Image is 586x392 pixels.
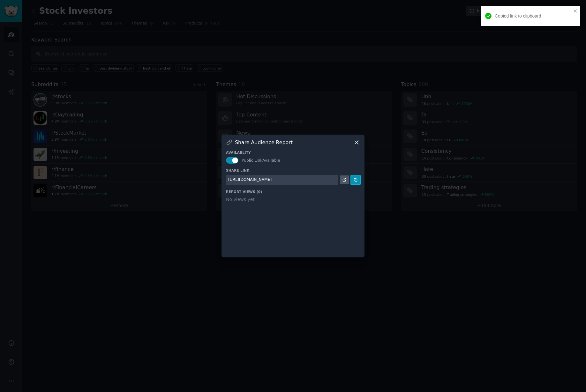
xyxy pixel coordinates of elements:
h3: Share Link [226,168,360,173]
span: Public Link Available [242,158,280,163]
h3: Report Views ( 0 ) [226,189,360,194]
div: No views yet [226,196,360,203]
div: [URL][DOMAIN_NAME] [228,177,272,183]
h3: Availablity [226,150,360,155]
button: close [573,8,578,13]
div: Copied link to clipboard [495,13,571,19]
h3: Share Audience Report [235,139,293,146]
